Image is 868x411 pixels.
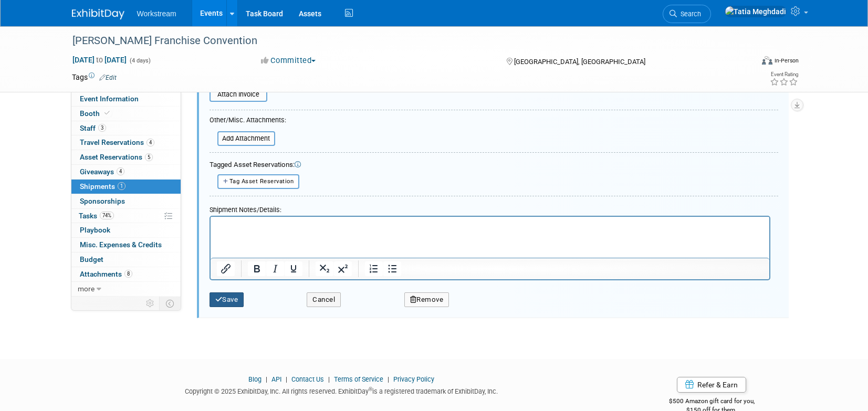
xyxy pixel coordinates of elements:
[80,255,103,264] span: Budget
[677,10,701,18] span: Search
[80,124,106,132] span: Staff
[69,31,737,50] div: [PERSON_NAME] Franchise Convention
[71,150,181,164] a: Asset Reservations5
[129,57,151,64] span: (4 days)
[71,135,181,150] a: Travel Reservations4
[141,297,160,310] td: Personalize Event Tab Strip
[80,240,162,249] span: Misc. Expenses & Credits
[283,375,290,383] span: |
[71,209,181,223] a: Tasks74%
[365,261,383,276] button: Numbered list
[95,56,104,64] span: to
[124,270,132,278] span: 8
[80,182,126,191] span: Shipments
[159,297,181,310] td: Toggle Event Tabs
[383,261,401,276] button: Bullet list
[211,217,769,258] iframe: Rich Text Area
[72,384,612,396] div: Copyright © 2025 ExhibitDay, Inc. All rights reserved. ExhibitDay is a registered trademark of Ex...
[316,261,333,276] button: Subscript
[334,375,383,383] a: Terms of Service
[104,110,110,116] i: Booth reservation complete
[404,292,449,307] button: Remove
[229,178,294,185] span: Tag Asset Reservation
[72,9,124,19] img: ExhibitDay
[71,121,181,135] a: Staff3
[71,282,181,296] a: more
[117,167,124,175] span: 4
[80,94,139,103] span: Event Information
[334,261,352,276] button: Superscript
[71,165,181,179] a: Giveaways4
[80,270,132,278] span: Attachments
[514,58,645,66] span: [GEOGRAPHIC_DATA], [GEOGRAPHIC_DATA]
[99,74,117,81] a: Edit
[79,212,114,220] span: Tasks
[210,160,778,170] div: Tagged Asset Reservations:
[71,194,181,208] a: Sponsorships
[71,92,181,106] a: Event Information
[393,375,434,383] a: Privacy Policy
[100,212,114,219] span: 74%
[72,55,127,65] span: [DATE] [DATE]
[263,375,270,383] span: |
[285,261,302,276] button: Underline
[145,153,153,161] span: 5
[137,9,176,18] span: Workstream
[71,267,181,281] a: Attachments8
[691,55,799,70] div: Event Format
[210,292,244,307] button: Save
[80,197,125,205] span: Sponsorships
[663,5,711,23] a: Search
[71,180,181,194] a: Shipments1
[248,261,266,276] button: Bold
[217,261,235,276] button: Insert/edit link
[71,238,181,252] a: Misc. Expenses & Credits
[774,57,799,65] div: In-Person
[725,6,787,17] img: Tatia Meghdadi
[291,375,324,383] a: Contact Us
[71,252,181,267] a: Budget
[257,55,320,66] button: Committed
[385,375,392,383] span: |
[80,226,110,234] span: Playbook
[266,261,284,276] button: Italic
[80,167,124,176] span: Giveaways
[326,375,332,383] span: |
[98,124,106,132] span: 3
[118,182,126,190] span: 1
[72,72,117,82] td: Tags
[271,375,281,383] a: API
[248,375,262,383] a: Blog
[217,174,300,188] button: Tag Asset Reservation
[80,138,154,146] span: Travel Reservations
[210,201,770,216] div: Shipment Notes/Details:
[762,56,772,65] img: Format-Inperson.png
[770,72,798,77] div: Event Rating
[80,153,153,161] span: Asset Reservations
[147,139,154,146] span: 4
[71,107,181,121] a: Booth
[71,223,181,237] a: Playbook
[369,386,372,392] sup: ®
[210,115,286,128] div: Other/Misc. Attachments:
[78,284,95,293] span: more
[307,292,341,307] button: Cancel
[80,109,112,118] span: Booth
[677,377,746,393] a: Refer & Earn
